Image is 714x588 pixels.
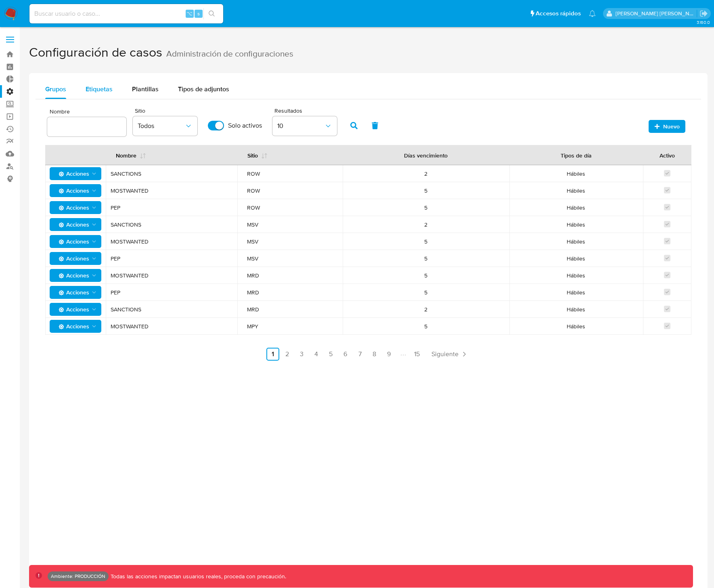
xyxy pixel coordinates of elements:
a: Salir [699,9,708,18]
span: s [197,10,200,17]
p: jarvi.zambrano@mercadolibre.com.co [616,10,697,17]
p: Todas las acciones impactan usuarios reales, proceda con precaución. [109,573,286,580]
a: Notificaciones [589,10,596,17]
button: search-icon [203,8,220,19]
span: Accesos rápidos [536,9,581,18]
span: ⌥ [186,10,193,17]
p: Ambiente: PRODUCCIÓN [51,575,105,578]
input: Buscar usuario o caso... [29,8,223,19]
